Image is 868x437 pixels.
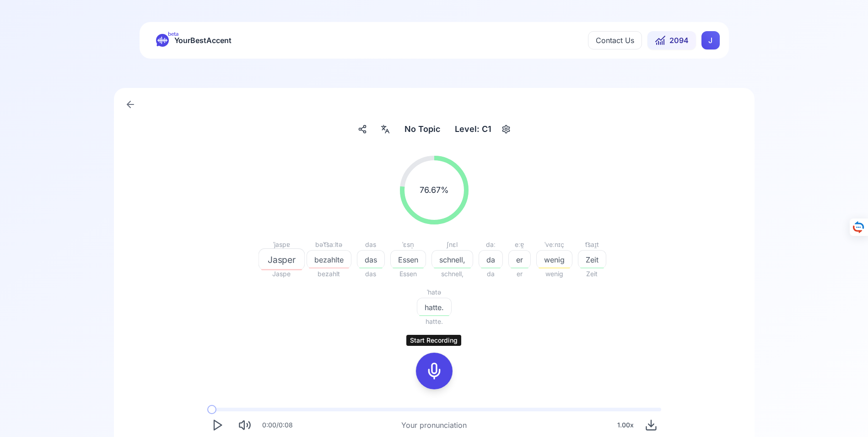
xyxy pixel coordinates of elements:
div: bəˈt͡saːltə [307,239,351,250]
button: Mute [235,415,255,435]
span: wenig [536,268,572,279]
button: Zeit [578,250,606,268]
span: 76.67 % [420,184,449,197]
span: das [357,268,385,279]
button: Contact Us [588,31,642,49]
span: er [508,268,531,279]
span: bezahlte [307,254,351,265]
span: Essen [391,254,426,265]
button: bezahlte [307,250,351,268]
button: hatte. [417,298,452,316]
button: wenig [536,250,572,268]
span: Zeit [578,268,606,279]
span: schnell, [432,254,473,265]
button: schnell, [431,250,473,268]
div: t͡saɪ̯t [578,239,606,250]
span: bezahlt [307,268,351,279]
span: Essen [390,268,426,279]
div: 0:00 / 0:08 [262,421,293,430]
span: beta [168,30,178,38]
span: wenig [537,254,572,265]
button: Download audio [641,415,661,435]
button: No Topic [401,121,444,137]
div: das [357,239,385,250]
span: Jaspe [262,268,301,279]
span: das [357,254,384,265]
div: J [701,31,720,49]
div: ˈɛsn̩ [390,239,426,250]
button: JJ [701,31,720,49]
button: Play [207,415,227,435]
span: hatte. [417,316,452,327]
button: 2094 [647,31,696,49]
div: eːɐ̯ [508,239,531,250]
span: Jasper [259,253,304,266]
div: ˈveːnɪç [536,239,572,250]
button: das [357,250,385,268]
span: da [479,268,503,279]
div: Start Recording [406,335,461,346]
div: 1.00 x [614,416,637,434]
span: No Topic [404,123,440,136]
div: ˈjaspɐ [262,239,301,250]
span: er [509,254,530,265]
button: Level: C1 [451,121,513,137]
span: 2094 [669,35,689,46]
div: Level: C1 [451,121,495,137]
div: ˈhatə [417,287,452,298]
div: Your pronunciation [401,420,467,431]
button: Essen [390,250,426,268]
button: Jasper [262,250,301,268]
span: da [479,254,502,265]
div: daː [479,239,503,250]
button: er [508,250,531,268]
span: schnell, [431,268,473,279]
span: YourBestAccent [174,34,232,47]
a: betaYourBestAccent [149,34,239,47]
span: Zeit [578,254,606,265]
div: ʃnɛl [431,239,473,250]
span: hatte. [417,302,451,313]
button: da [479,250,503,268]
